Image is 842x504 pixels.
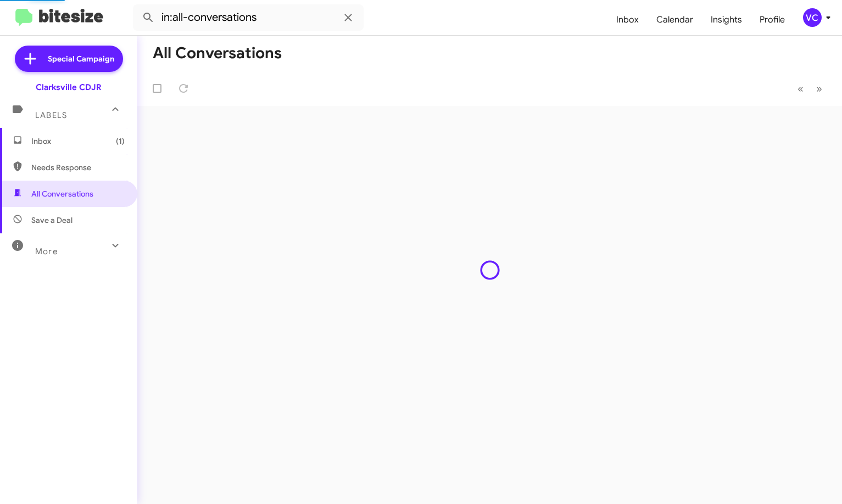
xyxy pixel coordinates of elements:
[133,4,364,31] input: Search
[31,188,93,199] span: All Conversations
[751,4,794,36] a: Profile
[35,247,58,256] span: More
[803,8,822,27] div: VC
[791,77,810,100] button: Previous
[702,4,751,36] a: Insights
[35,110,67,120] span: Labels
[15,46,123,72] a: Special Campaign
[48,53,114,64] span: Special Campaign
[116,136,125,147] span: (1)
[810,77,829,100] button: Next
[36,82,102,93] div: Clarksville CDJR
[794,8,830,27] button: VC
[31,162,125,173] span: Needs Response
[798,82,804,96] span: «
[648,4,702,36] a: Calendar
[607,4,648,36] a: Inbox
[31,136,125,147] span: Inbox
[791,77,829,100] nav: Page navigation example
[816,82,822,96] span: »
[153,44,282,62] h1: All Conversations
[31,215,73,226] span: Save a Deal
